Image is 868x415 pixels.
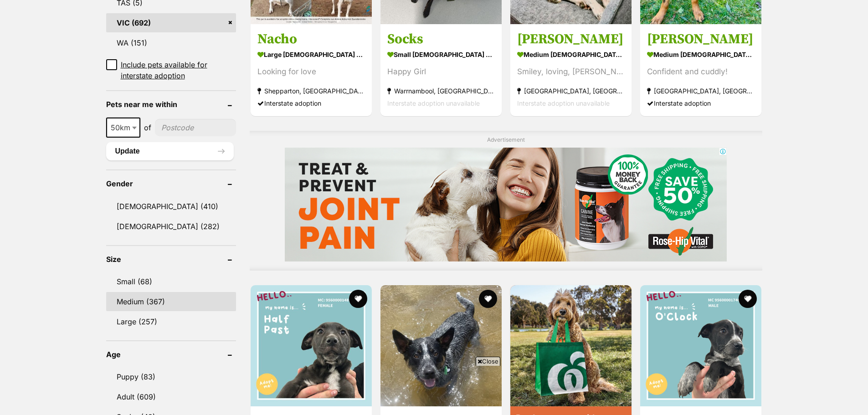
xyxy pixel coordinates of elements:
button: favourite [479,290,497,308]
a: [PERSON_NAME] medium [DEMOGRAPHIC_DATA] Dog Smiley, loving, [PERSON_NAME] [GEOGRAPHIC_DATA], [GEO... [510,24,632,116]
h3: Nacho [257,31,365,48]
div: Looking for love [257,66,365,78]
iframe: Advertisement [268,369,600,410]
header: Age [106,350,236,359]
div: Advertisement [250,131,762,271]
a: [PERSON_NAME] medium [DEMOGRAPHIC_DATA] Dog Confident and cuddly! [GEOGRAPHIC_DATA], [GEOGRAPHIC_... [640,24,761,116]
strong: [GEOGRAPHIC_DATA], [GEOGRAPHIC_DATA] [647,85,755,97]
a: VIC (692) [106,13,236,32]
a: Small (68) [106,272,236,291]
span: of [144,122,151,133]
a: Large (257) [106,312,236,331]
a: [DEMOGRAPHIC_DATA] (282) [106,217,236,236]
div: Happy Girl [387,66,495,78]
strong: medium [DEMOGRAPHIC_DATA] Dog [647,48,755,61]
strong: medium [DEMOGRAPHIC_DATA] Dog [517,48,625,61]
h3: [PERSON_NAME] [647,31,755,48]
span: Interstate adoption unavailable [387,99,480,107]
img: O'Clock - Staffordshire Bull Terrier x Staghound Dog [640,285,761,406]
a: Medium (367) [106,292,236,311]
strong: Warrnambool, [GEOGRAPHIC_DATA] [387,85,495,97]
header: Pets near me within [106,100,236,108]
a: WA (151) [106,33,236,52]
span: 50km [106,118,140,138]
h3: Socks [387,31,495,48]
button: Update [106,142,234,160]
a: Socks small [DEMOGRAPHIC_DATA] Dog Happy Girl Warrnambool, [GEOGRAPHIC_DATA] Interstate adoption ... [380,24,502,116]
div: Confident and cuddly! [647,66,755,78]
a: Puppy (83) [106,367,236,386]
strong: large [DEMOGRAPHIC_DATA] Dog [257,48,365,61]
img: Half Past - Staffordshire Bull Terrier x Staghound Dog [251,285,372,406]
a: Nacho large [DEMOGRAPHIC_DATA] Dog Looking for love Shepparton, [GEOGRAPHIC_DATA] Interstate adop... [251,24,372,116]
button: favourite [349,290,367,308]
span: Close [476,357,500,366]
strong: [GEOGRAPHIC_DATA], [GEOGRAPHIC_DATA] [517,85,625,97]
div: Interstate adoption [257,97,365,109]
img: Oakley - Australian Cattle Dog [380,285,502,406]
span: Include pets available for interstate adoption [121,59,236,81]
strong: small [DEMOGRAPHIC_DATA] Dog [387,48,495,61]
button: favourite [739,290,757,308]
a: [DEMOGRAPHIC_DATA] (410) [106,197,236,216]
div: Interstate adoption [647,97,755,109]
span: 50km [107,121,139,134]
h3: [PERSON_NAME] [517,31,625,48]
span: Interstate adoption unavailable [517,99,610,107]
iframe: Advertisement [285,148,727,261]
a: Include pets available for interstate adoption [106,59,236,81]
header: Size [106,255,236,263]
input: postcode [155,119,236,136]
strong: Shepparton, [GEOGRAPHIC_DATA] [257,85,365,97]
a: Adult (609) [106,387,236,406]
div: Smiley, loving, [PERSON_NAME] [517,66,625,78]
header: Gender [106,179,236,188]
